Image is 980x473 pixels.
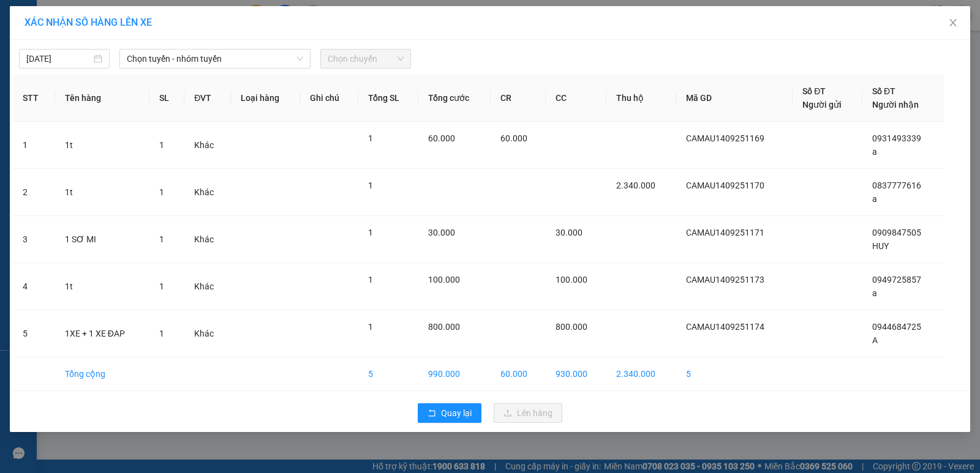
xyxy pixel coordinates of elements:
button: Close [936,6,970,40]
span: 1 [368,228,373,237]
span: CAMAU1409251169 [686,133,764,143]
button: uploadLên hàng [494,403,562,423]
span: 1 [159,329,164,338]
th: ĐVT [184,75,231,122]
span: 30.000 [428,228,455,237]
span: A [872,335,878,345]
td: Khác [184,216,231,263]
span: CAMAU1409251174 [686,322,764,332]
td: 990.000 [418,357,490,391]
span: Số ĐT [802,86,826,96]
th: Loại hàng [231,75,300,122]
td: 2 [13,169,55,216]
span: HUY [872,241,889,251]
span: 1 [159,187,164,197]
span: 1 [368,133,373,143]
span: 60.000 [500,133,527,143]
td: Khác [184,310,231,357]
span: 100.000 [428,275,460,285]
span: Quay lại [441,406,472,420]
th: CR [491,75,546,122]
span: Chọn tuyến - nhóm tuyến [127,50,303,68]
span: 2.340.000 [616,181,655,190]
span: 0931493339 [872,133,921,143]
span: 800.000 [428,322,460,332]
span: 1 [368,181,373,190]
th: SL [149,75,184,122]
button: rollbackQuay lại [418,403,481,423]
span: XÁC NHẬN SỐ HÀNG LÊN XE [24,17,152,28]
td: 3 [13,216,55,263]
td: Khác [184,122,231,169]
span: 0909847505 [872,228,921,237]
th: Tên hàng [55,75,149,122]
input: 14/09/2025 [26,52,91,65]
span: 1 [159,281,164,291]
th: Ghi chú [300,75,358,122]
span: 0944684725 [872,322,921,332]
td: 1 SƠ MI [55,216,149,263]
span: a [872,194,877,204]
td: 5 [13,310,55,357]
th: Tổng SL [358,75,418,122]
td: 1t [55,263,149,310]
span: CAMAU1409251173 [686,275,764,285]
th: CC [546,75,607,122]
span: Số ĐT [872,86,895,96]
span: a [872,147,877,157]
th: Mã GD [676,75,793,122]
td: 60.000 [491,357,546,391]
span: CAMAU1409251171 [686,228,764,237]
td: 5 [358,357,418,391]
span: 0949725857 [872,275,921,285]
span: down [296,55,304,62]
span: 60.000 [428,133,455,143]
th: STT [13,75,55,122]
td: 1XE + 1 XE ĐAP [55,310,149,357]
span: 800.000 [556,322,587,332]
span: Chọn chuyến [328,50,404,68]
span: a [872,288,877,298]
th: Thu hộ [606,75,676,122]
span: close [948,18,958,28]
td: 5 [676,357,793,391]
td: 2.340.000 [606,357,676,391]
span: 0837777616 [872,181,921,190]
span: Người nhận [872,100,919,110]
span: 1 [368,322,373,332]
td: Khác [184,169,231,216]
span: 100.000 [556,275,587,285]
td: 1t [55,122,149,169]
span: CAMAU1409251170 [686,181,764,190]
td: Tổng cộng [55,357,149,391]
span: rollback [428,409,436,419]
th: Tổng cước [418,75,490,122]
td: 930.000 [546,357,607,391]
td: 4 [13,263,55,310]
span: Người gửi [802,100,842,110]
td: 1 [13,122,55,169]
td: 1t [55,169,149,216]
td: Khác [184,263,231,310]
span: 30.000 [556,228,582,237]
span: 1 [368,275,373,285]
span: 1 [159,140,164,150]
span: 1 [159,234,164,244]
